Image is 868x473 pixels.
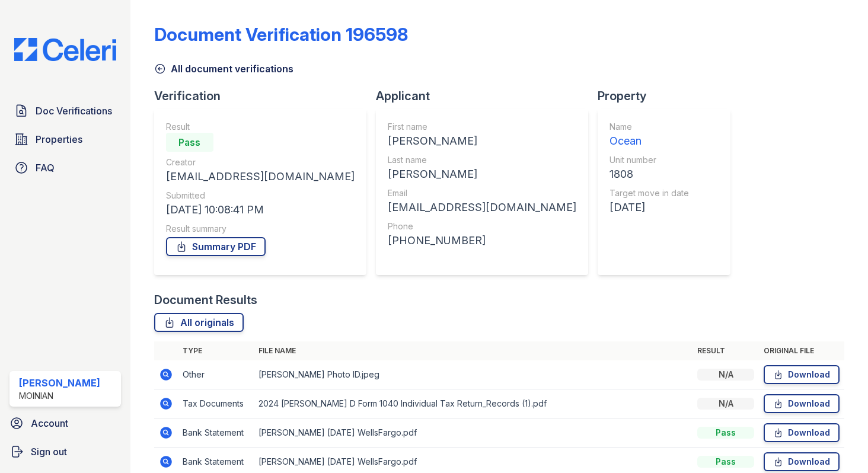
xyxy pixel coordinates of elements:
div: Name [609,121,689,133]
td: Bank Statement [178,418,254,448]
div: Document Results [154,292,257,308]
span: Doc Verifications [36,104,112,118]
th: File name [254,341,693,360]
th: Type [178,341,254,360]
a: Sign out [5,440,126,464]
a: All originals [154,313,244,332]
td: [PERSON_NAME] [DATE] WellsFargo.pdf [254,418,693,448]
div: [DATE] [609,199,689,216]
div: 1808 [609,166,689,183]
span: FAQ [36,161,55,175]
div: [PERSON_NAME] [388,166,576,183]
div: N/A [697,369,754,381]
div: Target move in date [609,187,689,199]
div: Moinian [19,390,100,402]
a: Download [764,394,840,413]
div: Phone [388,220,576,232]
th: Original file [759,341,844,360]
div: Pass [697,456,754,468]
div: [DATE] 10:08:41 PM [166,202,355,218]
div: Property [598,88,740,104]
a: Summary PDF [166,237,266,256]
a: Account [5,411,126,435]
div: Email [388,187,576,199]
div: Result [166,121,355,133]
div: Document Verification 196598 [154,24,408,45]
iframe: chat widget [818,426,856,461]
div: Last name [388,154,576,166]
a: Download [764,423,840,442]
div: First name [388,121,576,133]
a: Download [764,452,840,471]
div: Creator [166,156,355,168]
td: 2024 [PERSON_NAME] D Form 1040 Individual Tax Return_Records (1).pdf [254,389,693,418]
div: Applicant [376,88,598,104]
td: Tax Documents [178,389,254,418]
th: Result [693,341,759,360]
span: Account [31,416,68,430]
img: CE_Logo_Blue-a8612792a0a2168367f1c8372b55b34899dd931a85d93a1a3d3e32e68fde9ad4.png [5,38,126,61]
div: [PERSON_NAME] [388,133,576,149]
div: Submitted [166,190,355,202]
td: [PERSON_NAME] Photo ID.jpeg [254,360,693,389]
div: Verification [154,88,376,104]
span: Properties [36,132,82,146]
div: N/A [697,398,754,410]
span: Sign out [31,445,67,459]
div: Result summary [166,223,355,235]
a: Download [764,365,840,384]
div: [EMAIL_ADDRESS][DOMAIN_NAME] [166,168,355,185]
div: Pass [166,133,213,152]
div: [EMAIL_ADDRESS][DOMAIN_NAME] [388,199,576,216]
div: Unit number [609,154,689,166]
a: All document verifications [154,62,293,76]
a: Doc Verifications [9,99,121,123]
a: Name Ocean [609,121,689,149]
a: Properties [9,127,121,151]
div: Ocean [609,133,689,149]
a: FAQ [9,156,121,180]
div: [PHONE_NUMBER] [388,232,576,249]
td: Other [178,360,254,389]
div: Pass [697,427,754,439]
div: [PERSON_NAME] [19,376,100,390]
